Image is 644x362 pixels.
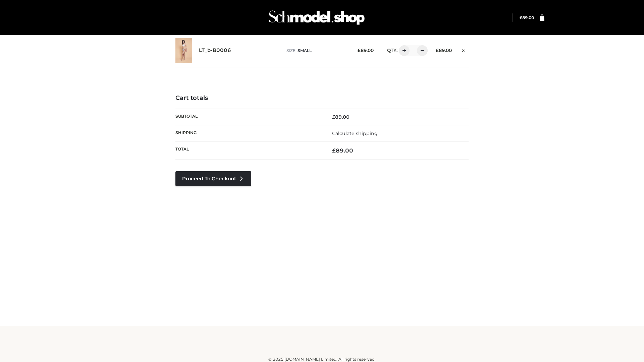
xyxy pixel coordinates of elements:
bdi: 89.00 [332,114,350,120]
a: Proceed to Checkout [175,171,251,186]
span: £ [332,147,336,154]
a: Remove this item [459,45,469,54]
span: £ [332,114,335,120]
h4: Cart totals [175,95,469,102]
span: £ [436,48,439,53]
span: SMALL [298,48,312,53]
a: Calculate shipping [332,130,378,136]
div: QTY: [380,45,425,56]
bdi: 89.00 [436,48,452,53]
p: size : [286,48,347,54]
bdi: 89.00 [358,48,374,53]
th: Total [175,142,322,160]
bdi: 89.00 [332,147,353,154]
span: £ [520,15,522,20]
th: Subtotal [175,109,322,125]
span: £ [358,48,361,53]
th: Shipping [175,125,322,141]
img: Schmodel Admin 964 [266,4,367,31]
a: LT_b-B0006 [199,47,231,54]
a: £89.00 [520,15,534,20]
bdi: 89.00 [520,15,534,20]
